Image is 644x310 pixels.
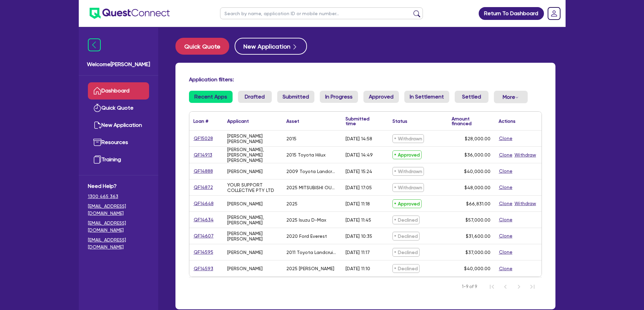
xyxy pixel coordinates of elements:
h4: Application filters: [189,76,542,83]
span: $36,000.00 [464,152,491,158]
a: QF14595 [193,248,214,256]
span: Welcome [PERSON_NAME] [87,60,150,68]
span: Declined [392,248,420,257]
a: Quick Quote [175,38,235,55]
a: Drafted [238,91,272,103]
a: Dashboard [88,82,149,100]
div: [PERSON_NAME] [227,266,263,271]
span: $57,000.00 [466,217,491,223]
div: [PERSON_NAME], [PERSON_NAME] [PERSON_NAME] [227,147,278,163]
div: 2015 Toyota Hilux [286,152,326,158]
span: $37,000.00 [466,250,491,255]
a: Submitted [277,91,314,103]
button: Clone [499,200,513,207]
div: 2015 [286,136,296,141]
button: Clone [499,167,513,175]
a: Training [88,151,149,168]
div: [DATE] 14:49 [345,152,373,158]
div: [DATE] 11:10 [345,266,370,271]
button: Previous Page [499,280,512,293]
img: quest-connect-logo-blue [90,8,170,19]
button: Clone [499,135,513,142]
div: 2011 Toyota Landcruiser [286,250,337,255]
a: Resources [88,134,149,151]
a: Recent Apps [189,91,233,103]
div: 2025 [PERSON_NAME] [286,266,334,271]
img: new-application [93,121,101,129]
a: In Progress [320,91,358,103]
img: icon-menu-close [88,38,101,51]
span: Declined [392,216,420,224]
span: Withdrawn [392,183,424,192]
button: Clone [499,232,513,240]
button: Dropdown toggle [494,91,528,103]
button: Last Page [526,280,539,293]
div: [DATE] 11:17 [345,250,370,255]
img: training [93,156,101,164]
a: New Application [235,38,307,55]
a: QF14634 [193,216,214,224]
a: New Application [88,117,149,134]
button: Withdraw [514,151,536,159]
a: QF14593 [193,265,214,273]
button: Next Page [512,280,526,293]
a: Quick Quote [88,100,149,117]
button: First Page [485,280,499,293]
div: [DATE] 15:24 [345,169,372,174]
span: 1-9 of 9 [462,283,477,290]
span: $66,831.00 [466,201,491,206]
a: QF14913 [193,151,213,159]
div: 2025 Isuzu D-Max [286,217,326,223]
img: resources [93,138,101,146]
div: [PERSON_NAME] [227,250,263,255]
div: [PERSON_NAME], [PERSON_NAME] [227,215,278,225]
img: quick-quote [93,104,101,112]
span: Withdrawn [392,167,424,176]
span: $28,000.00 [465,136,491,141]
tcxspan: Call 1300 465 363 via 3CX [88,194,118,199]
a: [EMAIL_ADDRESS][DOMAIN_NAME] [88,203,149,217]
div: YOUR SUPPORT COLLECTIVE PTY LTD [227,182,278,193]
div: Amount financed [452,116,491,126]
span: Need Help? [88,182,149,190]
div: 2009 Toyota Landcruiser GXL [286,169,337,174]
span: Approved [392,150,422,159]
span: $40,000.00 [464,169,491,174]
a: QF14607 [193,232,214,240]
span: Declined [392,232,420,241]
span: Approved [392,199,422,208]
a: QF14648 [193,200,214,207]
button: Clone [499,248,513,256]
div: Applicant [227,119,249,123]
span: $40,000.00 [464,266,491,271]
button: Clone [499,265,513,273]
div: Loan # [193,119,208,123]
input: Search by name, application ID or mobile number... [220,7,423,19]
div: [DATE] 10:35 [345,233,372,239]
div: [DATE] 11:45 [345,217,371,223]
div: 2025 MITSUBISHI OUTLANDER [286,185,337,190]
span: Withdrawn [392,134,424,143]
div: [PERSON_NAME] [227,201,263,206]
a: QF14872 [193,184,213,191]
button: Withdraw [514,200,536,207]
button: Quick Quote [175,38,229,55]
button: Clone [499,216,513,224]
div: [DATE] 17:05 [345,185,372,190]
a: In Settlement [404,91,449,103]
a: QF15028 [193,135,213,142]
div: 2020 Ford Everest [286,233,327,239]
button: Clone [499,151,513,159]
a: Dropdown toggle [545,5,563,22]
div: [PERSON_NAME] [227,169,263,174]
a: [EMAIL_ADDRESS][DOMAIN_NAME] [88,220,149,234]
a: Return To Dashboard [479,7,544,20]
a: QF14888 [193,167,213,175]
div: Actions [499,119,516,123]
div: [PERSON_NAME] [PERSON_NAME] [227,231,278,242]
div: [DATE] 11:18 [345,201,370,206]
a: Approved [363,91,399,103]
div: [PERSON_NAME] [PERSON_NAME] [227,133,278,144]
span: $31,600.00 [466,233,491,239]
span: $48,000.00 [464,185,491,190]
